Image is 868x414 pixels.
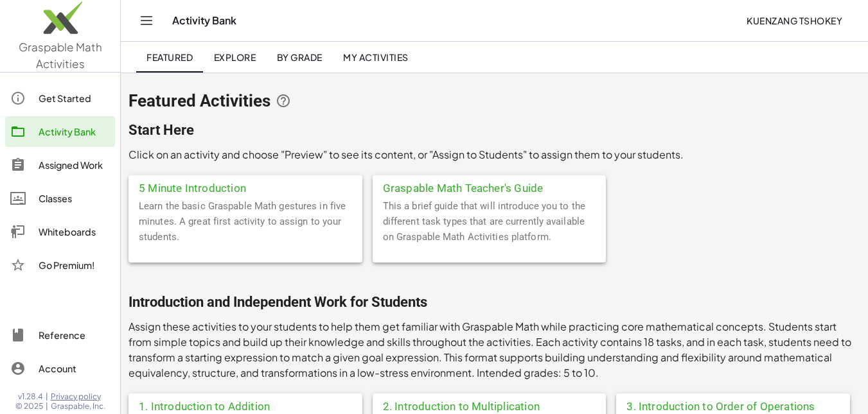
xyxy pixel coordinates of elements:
span: Graspable Math Activities [19,40,102,71]
span: v1.28.4 [18,392,43,402]
span: Featured Activities [128,92,270,110]
div: Graspable Math Teacher's Guide [373,175,607,198]
div: 5 Minute Introduction [128,175,362,198]
div: Assigned Work [39,157,110,173]
span: © 2025 [15,401,43,411]
h2: Introduction and Independent Work for Students [128,293,860,311]
span: By Grade [276,51,322,63]
div: Learn the basic Graspable Math gestures in five minutes. A great first activity to assign to your... [128,198,362,263]
a: Get Started [5,83,115,114]
a: Whiteboards [5,216,115,247]
div: Classes [39,191,110,206]
span: Kuenzang Tshokey [747,15,842,26]
span: | [46,392,48,402]
a: Classes [5,183,115,214]
a: Account [5,353,115,384]
button: Kuenzang Tshokey [736,9,853,32]
p: Click on an activity and choose "Preview" to see its content, or "Assign to Students" to assign t... [128,147,860,162]
a: Privacy policy [51,392,105,402]
h2: Start Here [128,121,860,139]
span: Graspable, Inc. [51,401,105,411]
div: Reference [39,327,110,343]
span: My Activities [343,51,409,63]
p: Assign these activities to your students to help them get familiar with Graspable Math while prac... [128,319,860,381]
div: Activity Bank [39,124,110,139]
a: Assigned Work [5,150,115,180]
button: Toggle navigation [136,10,157,31]
div: Account [39,361,110,376]
div: Get Started [39,91,110,106]
span: Featured [146,51,193,63]
span: | [46,401,48,411]
div: Whiteboards [39,224,110,239]
a: Reference [5,320,115,350]
a: Activity Bank [5,116,115,147]
div: Go Premium! [39,257,110,273]
span: Explore [213,51,256,63]
div: This a brief guide that will introduce you to the different task types that are currently availab... [373,198,607,263]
